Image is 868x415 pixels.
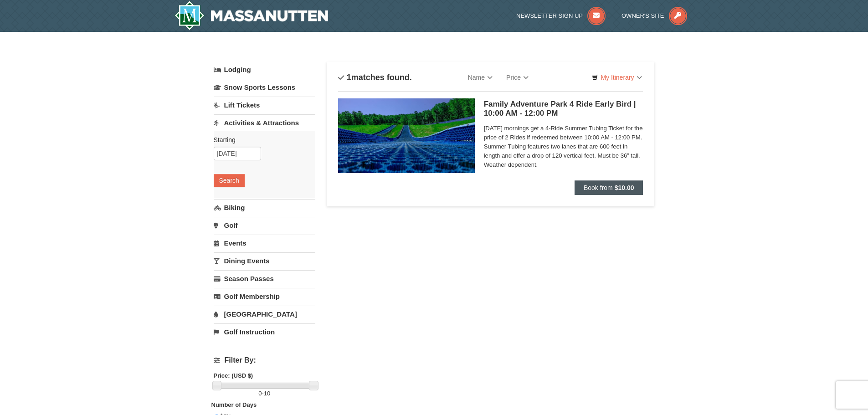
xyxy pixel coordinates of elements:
button: Book from $10.00 [575,180,643,195]
span: 0 [258,390,262,397]
h4: Filter By: [214,356,315,364]
label: Starting [214,135,308,144]
a: Biking [214,199,315,216]
a: Newsletter Sign Up [516,12,606,19]
a: Lift Tickets [214,97,315,113]
a: My Itinerary [586,71,647,84]
label: - [214,389,315,398]
strong: Price: (USD $) [214,372,253,379]
h4: matches found. [338,73,412,82]
strong: Number of Days [211,401,257,408]
a: Name [461,68,499,87]
a: [GEOGRAPHIC_DATA] [214,306,315,323]
a: Lodging [214,61,315,78]
span: 10 [264,390,270,397]
span: Newsletter Sign Up [516,12,583,19]
button: Search [214,174,245,187]
a: Golf Instruction [214,323,315,340]
a: Snow Sports Lessons [214,79,315,96]
a: Season Passes [214,270,315,287]
a: Golf Membership [214,288,315,305]
a: Golf [214,217,315,234]
span: [DATE] mornings get a 4-Ride Summer Tubing Ticket for the price of 2 Rides if redeemed between 10... [484,124,643,169]
strong: $10.00 [615,184,634,191]
span: Book from [584,184,613,191]
a: Price [499,68,535,87]
img: Massanutten Resort Logo [175,1,329,30]
a: Activities & Attractions [214,114,315,131]
a: Massanutten Resort [175,1,329,30]
a: Dining Events [214,252,315,269]
h5: Family Adventure Park 4 Ride Early Bird | 10:00 AM - 12:00 PM [484,100,643,118]
img: 6619925-18-3c99bf8f.jpg [338,98,475,173]
span: 1 [347,73,351,82]
span: Owner's Site [621,12,664,19]
a: Owner's Site [621,12,687,19]
a: Events [214,235,315,251]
